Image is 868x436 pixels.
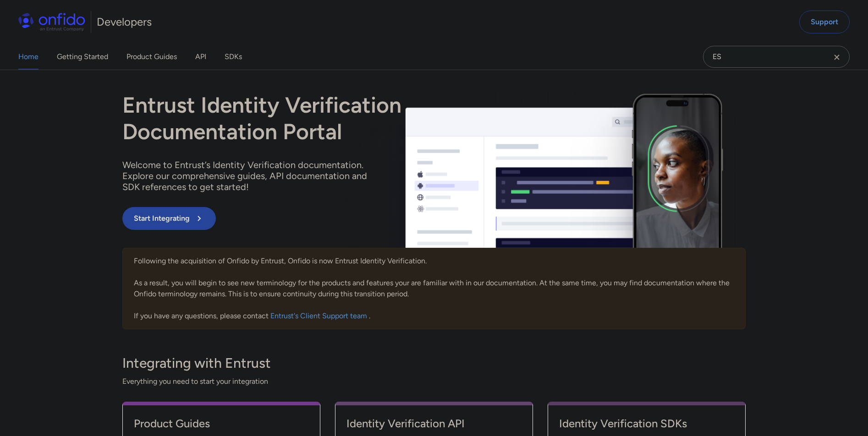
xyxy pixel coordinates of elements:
[831,52,842,63] svg: Clear search field button
[122,207,559,230] a: Start Integrating
[122,248,746,329] div: Following the acquisition of Onfido by Entrust, Onfido is now Entrust Identity Verification. As a...
[559,416,734,431] h4: Identity Verification SDKs
[18,44,38,70] a: Home
[225,44,242,70] a: SDKs
[122,207,216,230] button: Start Integrating
[122,354,746,372] h3: Integrating with Entrust
[134,416,309,431] h4: Product Guides
[122,376,746,387] span: Everything you need to start your integration
[270,311,369,320] a: Entrust's Client Support team
[18,13,85,31] img: Onfido Logo
[799,11,850,33] a: Support
[195,44,206,70] a: API
[346,416,522,431] h4: Identity Verification API
[126,44,177,70] a: Product Guides
[703,46,850,68] input: Onfido search input field
[97,15,152,29] h1: Developers
[122,159,379,192] p: Welcome to Entrust’s Identity Verification documentation. Explore our comprehensive guides, API d...
[122,92,559,145] h1: Entrust Identity Verification Documentation Portal
[57,44,108,70] a: Getting Started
